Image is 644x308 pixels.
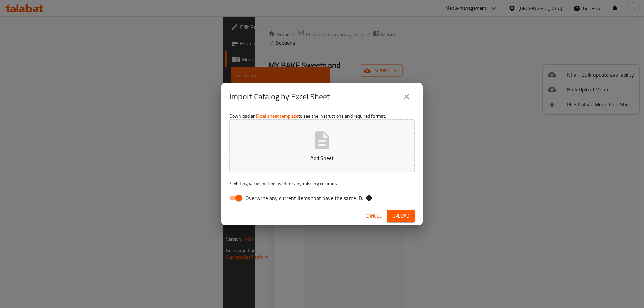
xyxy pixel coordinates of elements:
[387,210,415,222] button: Upload
[256,112,298,120] a: Excel sheet template
[366,195,372,201] svg: If the overwrite option isn't selected, then the items that match an existing ID will be ignored ...
[245,194,363,202] span: Overwrite any current items that have the same ID.
[229,180,415,187] p: Existing values will be used for any missing columns.
[398,88,415,105] button: close
[240,154,404,162] p: Add Sheet
[392,212,409,220] span: Upload
[229,119,415,172] button: Add Sheet
[221,110,423,207] div: Download an to see the instructions and required format.
[363,210,384,222] button: Cancel
[229,91,330,102] h2: Import Catalog by Excel Sheet
[366,212,382,220] span: Cancel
